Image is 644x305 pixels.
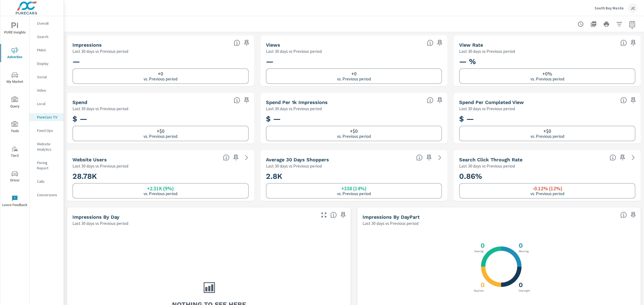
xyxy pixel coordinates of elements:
p: Fixed Ops [37,128,59,133]
p: vs. Previous period [144,76,177,81]
div: PureCars TV [30,113,64,121]
p: vs. Previous period [530,76,564,81]
a: See more details in report [629,153,638,162]
p: vs. Previous period [144,191,177,196]
h5: Spend [72,99,87,105]
p: Last 30 days vs Previous period [72,105,128,112]
p: vs. Previous period [337,76,371,81]
div: Local [30,100,64,108]
h2: 2.8K [266,172,442,181]
button: "Export Report to PDF" [588,19,599,29]
span: My Market [2,72,28,85]
p: Website Analytics [37,141,59,152]
div: Display [30,59,64,68]
div: nav menu [0,16,29,213]
h5: Impressions by DayPart [363,214,420,220]
h5: Spend Per 1k Impressions [266,99,328,105]
p: vs. Previous period [337,191,371,196]
span: Unique website visitors over the selected time period. [Source: Website Analytics] [223,154,229,161]
span: Save this to your personalized report [629,211,638,219]
span: Save this to your personalized report [629,96,638,105]
span: Save this to your personalized report [339,211,347,219]
span: Total spend per 1,000 impressions. [Source: This data is provided by the video advertising platform] [620,97,627,103]
p: Last 30 days vs Previous period [363,220,418,226]
h2: — [266,57,442,66]
h5: Impressions [72,42,102,48]
h6: +0 [158,71,163,76]
span: Save this to your personalized report [242,39,251,47]
span: Save this to your personalized report [436,96,444,105]
p: Social [37,74,59,80]
h5: Search Click Through Rate [459,157,522,162]
p: Last 30 days vs Previous period [72,220,128,226]
p: Last 30 days vs Previous period [72,48,128,54]
div: PMAX [30,46,64,54]
span: PURE Insights [2,23,28,36]
div: Conversions [30,191,64,199]
h5: Average 30 Days Shoppers [266,157,329,162]
p: PMAX [37,47,59,53]
div: Website Analytics [30,140,64,153]
span: Cost of your connected TV ad campaigns. [Source: This data is provided by the video advertising p... [234,97,240,103]
h6: +2.31K (9%) [147,186,174,191]
h3: 0 [480,281,485,289]
h3: 0 [518,281,523,289]
h2: 0.86% [459,172,635,181]
p: vs. Previous period [337,134,371,139]
p: Last 30 days vs Previous period [459,163,515,169]
p: Overall [37,21,59,26]
h6: -0.12% (12%) [532,186,562,191]
p: Overnight [518,289,531,292]
span: Only DoubleClick Video impressions can be broken down by time of day. [620,212,627,218]
h6: +$0 [157,128,164,134]
button: Select Date Range [627,19,638,29]
button: Make Fullscreen [320,211,328,219]
h5: Views [266,42,280,48]
p: Display [37,61,59,66]
p: Last 30 days vs Previous period [72,163,128,169]
h6: +$0 [350,128,358,134]
p: Daytime [473,289,485,292]
span: Save this to your personalized report [242,96,251,105]
p: Last 30 days vs Previous period [266,163,322,169]
span: Percentage of Impressions where the ad was viewed completely. “Impressions” divided by “Views”. [... [620,40,627,46]
h5: Website Users [72,157,107,162]
h2: 28.78K [72,172,249,181]
h2: — [72,57,249,66]
p: vs. Previous period [530,191,564,196]
h2: $ — [72,114,249,124]
span: Percentage of users who viewed your campaigns who clicked through to your website. For example, i... [610,154,616,161]
h6: +0 [351,71,357,76]
span: Total spend per 1,000 impressions. [Source: This data is provided by the video advertising platform] [427,97,433,103]
h3: 0 [480,242,485,249]
button: Apply Filters [614,19,625,29]
span: Number of times your connected TV ad was presented to a user. [Source: This data is provided by t... [234,40,240,46]
div: Social [30,73,64,81]
div: Search [30,33,64,41]
div: Video [30,86,64,94]
h5: Spend Per Completed View [459,99,524,105]
p: Evening [473,250,485,253]
a: See more details in report [242,153,251,162]
p: Conversions [37,192,59,198]
span: Advertise [2,47,28,60]
p: vs. Previous period [144,134,177,139]
span: Tools [2,121,28,134]
p: Pacing Report [37,160,59,171]
p: Video [37,88,59,93]
p: South Bay Mazda [595,6,624,10]
span: Query [2,96,28,110]
h3: 0 [518,242,523,249]
h6: +338 (14%) [341,186,367,191]
div: Fixed Ops [30,127,64,135]
h5: Impressions by Day [72,214,119,220]
p: Local [37,101,59,106]
span: Tier2 [2,146,28,159]
p: Search [37,34,59,39]
span: Save this to your personalized report [436,39,444,47]
p: Last 30 days vs Previous period [266,48,322,54]
h5: View Rate [459,42,483,48]
span: The number of impressions, broken down by the day of the week they occurred. [330,212,337,218]
span: Leave Feedback [2,195,28,208]
p: Last 30 days vs Previous period [459,105,515,112]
